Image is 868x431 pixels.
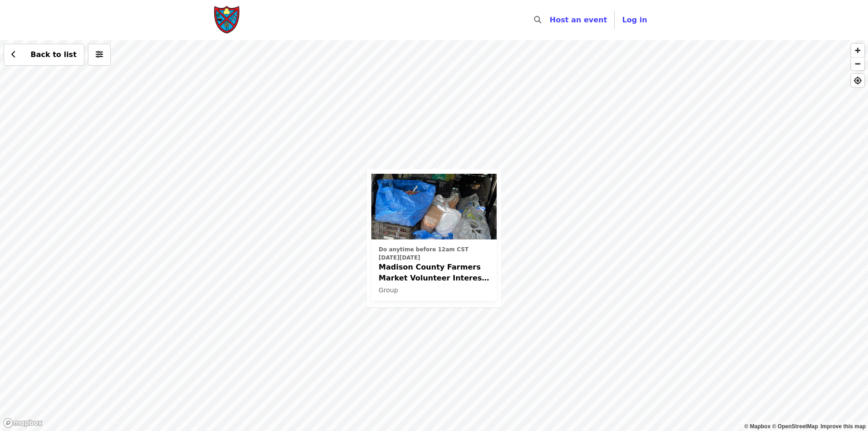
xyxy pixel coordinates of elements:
[4,44,84,66] button: Back to list
[3,418,43,428] a: Mapbox logo
[851,44,864,57] button: Zoom In
[622,16,647,24] span: Log in
[379,286,398,294] span: Group
[11,50,16,59] i: chevron-left icon
[96,50,103,59] i: sliders-h icon
[547,9,554,31] input: Search
[379,246,468,261] span: Do anytime before 12am CST [DATE][DATE]
[534,16,541,24] i: search icon
[550,16,607,24] a: Host an event
[821,423,866,430] a: Map feedback
[88,44,111,66] button: More filters (0 selected)
[851,57,864,70] button: Zoom Out
[31,50,77,59] span: Back to list
[379,262,489,284] span: Madison County Farmers Market Volunteer Interest ([GEOGRAPHIC_DATA])
[615,11,654,29] button: Log in
[214,5,241,35] img: Society of St. Andrew - Home
[745,423,771,430] a: Mapbox
[371,174,497,239] img: Madison County Farmers Market Volunteer Interest (Madison County) organized by Society of St. Andrew
[772,423,818,430] a: OpenStreetMap
[371,174,497,301] a: See details for "Madison County Farmers Market Volunteer Interest (Madison County)"
[851,74,864,87] button: Find My Location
